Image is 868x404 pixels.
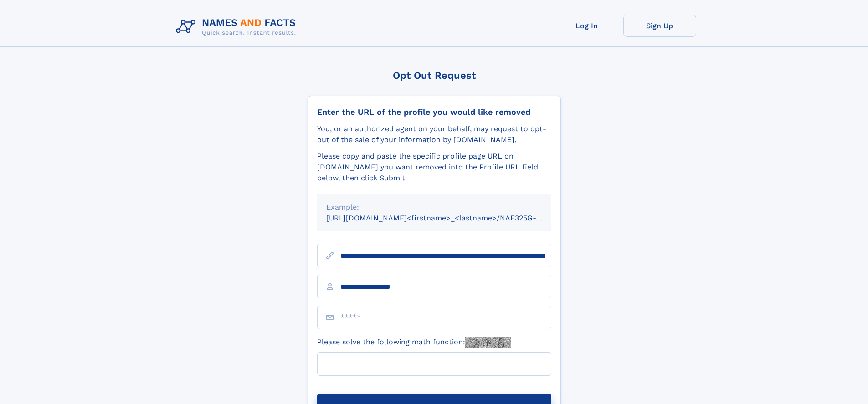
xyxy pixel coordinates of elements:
[317,123,551,145] div: You, or an authorized agent on your behalf, may request to opt-out of the sale of your informatio...
[308,70,561,81] div: Opt Out Request
[317,337,511,348] label: Please solve the following math function:
[550,15,623,37] a: Log In
[172,15,303,39] img: Logo Names and Facts
[317,107,551,117] div: Enter the URL of the profile you would like removed
[317,151,551,184] div: Please copy and paste the specific profile page URL on [DOMAIN_NAME] you want removed into the Pr...
[326,214,569,222] small: [URL][DOMAIN_NAME]<firstname>_<lastname>/NAF325G-xxxxxxxx
[326,202,542,213] div: Example:
[623,15,696,37] a: Sign Up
